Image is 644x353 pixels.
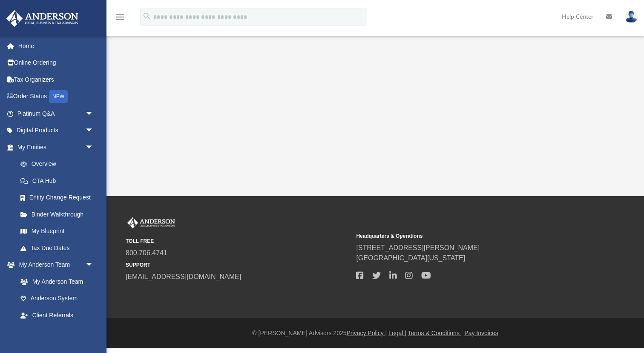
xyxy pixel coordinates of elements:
[126,273,241,280] a: [EMAIL_ADDRESS][DOMAIN_NAME]
[6,324,102,341] a: My Documentsarrow_drop_down
[625,11,638,23] img: User Pic
[12,172,106,189] a: CTA Hub
[126,237,350,245] small: TOLL FREE
[12,290,102,307] a: Anderson System
[6,71,106,88] a: Tax Organizers
[126,249,167,256] a: 800.706.4741
[408,330,463,336] a: Terms & Conditions |
[115,12,125,22] i: menu
[6,37,106,54] a: Home
[464,330,498,336] a: Pay Invoices
[85,105,102,122] span: arrow_drop_down
[126,217,177,228] img: Anderson Advisors Platinum Portal
[6,122,106,139] a: Digital Productsarrow_drop_down
[85,122,102,139] span: arrow_drop_down
[142,11,152,21] i: search
[356,244,480,251] a: [STREET_ADDRESS][PERSON_NAME]
[356,232,581,240] small: Headquarters & Operations
[4,10,81,27] img: Anderson Advisors Platinum Portal
[85,324,102,341] span: arrow_drop_down
[347,330,387,336] a: Privacy Policy |
[12,206,106,223] a: Binder Walkthrough
[6,139,106,156] a: My Entitiesarrow_drop_down
[106,329,644,338] div: © [PERSON_NAME] Advisors 2025
[12,307,102,324] a: Client Referrals
[12,239,106,256] a: Tax Due Dates
[6,54,106,71] a: Online Ordering
[388,330,406,336] a: Legal |
[85,139,102,156] span: arrow_drop_down
[85,256,102,274] span: arrow_drop_down
[6,88,106,105] a: Order StatusNEW
[12,223,102,240] a: My Blueprint
[126,261,350,269] small: SUPPORT
[12,156,106,173] a: Overview
[6,256,102,273] a: My Anderson Teamarrow_drop_down
[356,254,465,262] a: [GEOGRAPHIC_DATA][US_STATE]
[12,189,106,206] a: Entity Change Request
[49,90,68,103] div: NEW
[12,273,98,290] a: My Anderson Team
[6,105,106,122] a: Platinum Q&Aarrow_drop_down
[115,16,125,22] a: menu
